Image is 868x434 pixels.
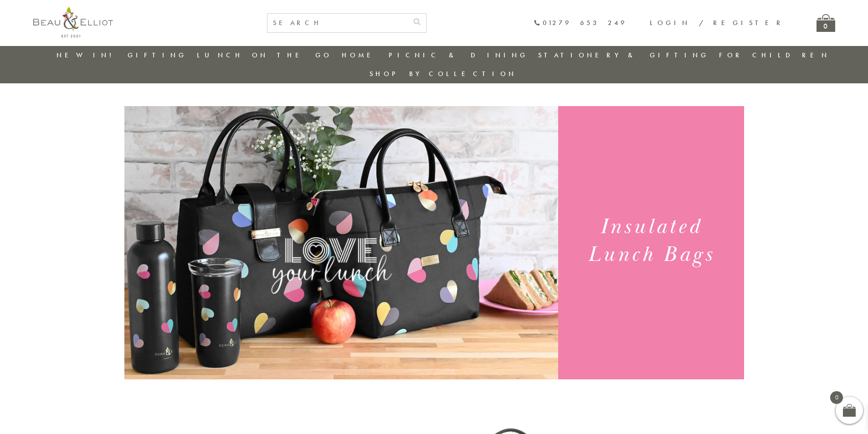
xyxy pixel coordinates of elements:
a: Picnic & Dining [389,51,528,60]
span: 0 [830,391,843,404]
a: Home [342,51,378,60]
a: Lunch On The Go [197,51,332,60]
a: Gifting [128,51,187,60]
a: Shop by collection [370,69,517,78]
a: 01279 653 249 [534,19,627,27]
a: For Children [719,51,830,60]
img: Emily Heart Set [124,106,558,379]
a: Stationery & Gifting [538,51,709,60]
a: Login / Register [650,18,785,27]
h1: Insulated Lunch Bags [569,213,733,269]
a: 0 [817,14,835,32]
input: SEARCH [267,14,408,32]
a: New in! [56,51,118,60]
img: logo [33,7,113,37]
